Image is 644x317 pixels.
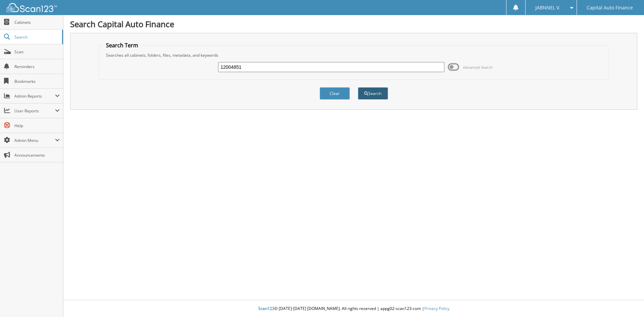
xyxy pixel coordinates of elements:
span: Admin Reports [14,93,55,99]
span: Scan [14,49,60,55]
span: Bookmarks [14,78,60,84]
span: Cabinets [14,19,60,25]
div: © [DATE]-[DATE] [DOMAIN_NAME]. All rights reserved | appg02-scan123-com | [63,301,644,317]
span: Reminders [14,64,60,69]
span: Admin Menu [14,138,55,143]
a: Privacy Policy [424,306,449,311]
span: Announcements [14,152,60,158]
span: Capital Auto Finance [587,6,633,10]
span: Search [14,34,59,40]
img: scan123-logo-white.svg [7,3,57,12]
span: Advanced Search [463,65,493,70]
button: Search [358,87,388,100]
span: User Reports [14,108,55,114]
span: Scan123 [258,306,274,311]
div: Searches all cabinets, folders, files, metadata, and keywords [103,52,605,58]
h1: Search Capital Auto Finance [70,18,637,30]
span: JABNNEL V. [535,6,560,10]
span: Help [14,123,60,128]
iframe: Chat Widget [610,285,644,317]
button: Clear [320,87,350,100]
legend: Search Term [103,42,142,49]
